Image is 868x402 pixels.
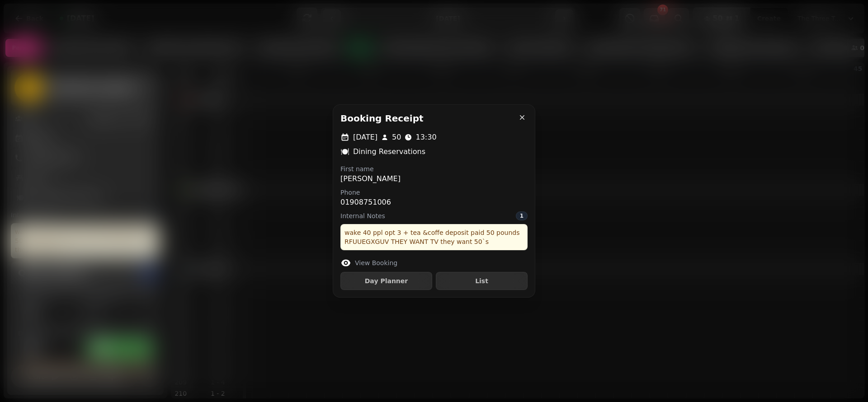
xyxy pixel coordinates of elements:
button: List [436,272,528,290]
p: 01908751006 [340,197,391,208]
p: 50 [392,132,401,143]
label: Phone [340,188,391,197]
label: View Booking [355,258,397,267]
p: [DATE] [353,132,377,143]
p: 🍽️ [340,146,349,157]
span: Internal Notes [340,211,385,220]
span: Day Planner [348,278,425,284]
p: 13:30 [415,132,436,143]
p: [PERSON_NAME] [340,173,401,184]
span: List [443,278,520,284]
button: Day Planner [340,272,432,290]
div: wake 40 ppl opt 3 + tea &coffe deposit paid 50 pounds RFUUEGXGUV THEY WANT TV they want 50`s [340,224,528,250]
div: 1 [516,211,528,220]
h2: Booking receipt [340,112,424,125]
p: Dining Reservations [353,146,425,157]
label: First name [340,164,401,173]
